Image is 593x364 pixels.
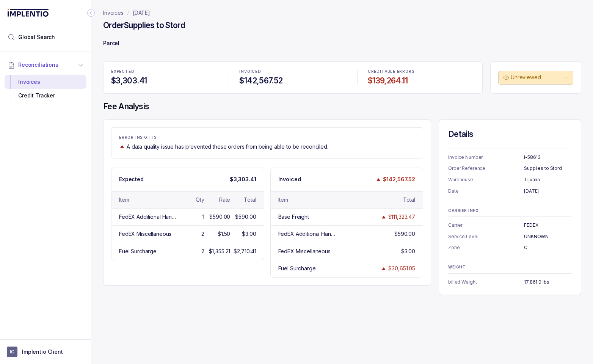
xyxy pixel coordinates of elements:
[498,71,573,85] button: Unreviewed
[119,135,415,140] p: ERROR INSIGHTS
[448,244,524,251] p: Zone
[103,36,581,52] p: Parcel
[111,75,218,86] h4: $3,303.41
[5,56,86,73] button: Reconciliations
[239,75,346,86] h4: $142,567.52
[448,176,524,184] p: Warehouse
[119,196,129,204] div: Item
[448,154,572,195] ul: Information Summary
[230,176,256,183] p: $3,303.41
[278,176,301,183] p: Invoiced
[524,176,572,184] p: Tijuana
[448,278,572,286] ul: Information Summary
[448,221,524,229] p: Carrier
[103,101,581,112] h4: Fee Analysis
[133,9,150,17] a: [DATE]
[127,143,328,151] p: A data quality issue has prevented these orders from being able to be reconciled.
[278,248,331,255] div: FedEX Miscellaneous
[202,213,204,221] div: 1
[209,248,231,255] div: $1,355.21
[103,20,185,31] h4: Order Supplies to Stord
[448,265,572,270] p: WEIGHT
[401,248,415,255] div: $3.00
[119,176,144,183] p: Expected
[5,74,86,104] div: Reconciliations
[448,187,524,195] p: Date
[448,165,524,172] p: Order Reference
[368,75,475,86] h4: $139,264.11
[111,69,218,74] p: EXPECTED
[524,244,572,251] p: C
[239,69,346,74] p: INVOICED
[11,75,80,89] div: Invoices
[375,177,381,182] img: trend image
[7,347,17,357] span: User initials
[7,347,84,357] button: User initialsImplentio Client
[103,9,150,17] nav: breadcrumb
[368,69,475,74] p: CREDITABLE ERRORS
[448,278,524,286] p: billed Weight
[448,129,572,140] h4: Details
[219,196,230,204] div: Rate
[234,248,256,255] div: $2,710.41
[403,196,415,204] div: Total
[278,196,288,204] div: Item
[388,265,415,272] div: $30,651.05
[381,266,387,271] img: trend image
[86,8,96,17] div: Collapse Icon
[119,230,171,238] div: FedEX Miscellaneous
[201,230,204,238] div: 2
[119,144,125,149] img: trend image
[448,209,572,213] p: CARRIER INFO
[18,33,55,41] span: Global Search
[388,213,415,221] div: $111,323.47
[209,213,230,221] div: $590.00
[448,233,524,240] p: Service Level
[244,196,256,204] div: Total
[242,230,256,238] div: $3.00
[448,221,572,251] ul: Information Summary
[119,248,157,255] div: Fuel Surcharge
[278,265,316,272] div: Fuel Surcharge
[218,230,230,238] div: $1.50
[524,221,572,229] p: FEDEX
[511,74,562,81] p: Unreviewed
[524,187,572,195] p: [DATE]
[381,214,387,220] img: trend image
[524,278,572,286] p: 17,861.0 lbs
[103,9,124,17] a: Invoices
[22,348,63,356] p: Implentio Client
[448,154,524,161] p: Invoice Number
[11,89,80,102] div: Credit Tracker
[524,165,572,172] p: Supplies to Stord
[383,176,415,183] p: $142,567.52
[201,248,204,255] div: 2
[235,213,256,221] div: $590.00
[524,154,572,161] p: I-58613
[524,233,572,240] p: UNKNOWN
[196,196,204,204] div: Qty
[278,230,338,238] div: FedEX Additional Handling Surcharge
[394,230,415,238] div: $590.00
[119,213,179,221] div: FedEX Additional Handling Surcharge
[18,61,58,69] span: Reconciliations
[278,213,309,221] div: Base Freight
